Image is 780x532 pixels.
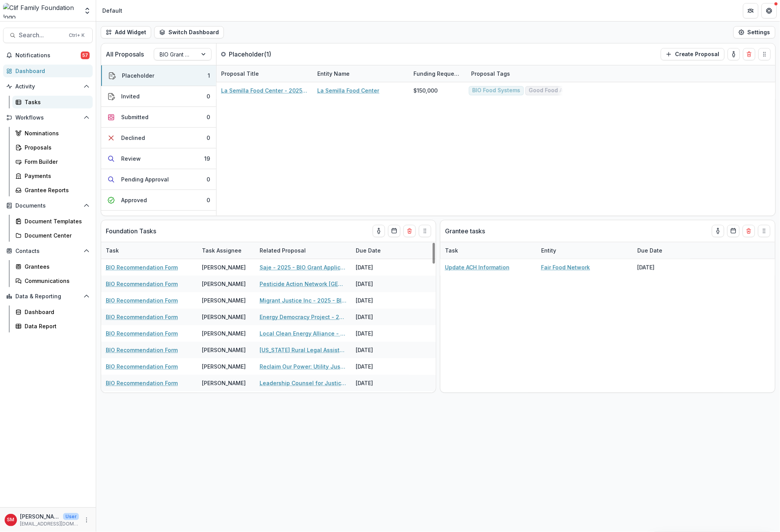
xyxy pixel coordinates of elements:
p: All Proposals [106,50,144,59]
div: Ctrl + K [67,31,86,40]
a: Migrant Justice Inc - 2025 - BIO Grant Application [260,296,347,304]
div: Data Report [25,322,87,330]
div: Due Date [351,242,409,259]
button: Review19 [101,148,216,169]
a: Local Clean Energy Alliance - 2025 - BIO Grant Application [260,329,347,337]
button: Open Contacts [3,245,93,257]
a: Document Templates [12,215,93,228]
div: Task [440,242,537,259]
div: Proposal Tags [467,65,563,82]
div: Default [102,7,122,15]
div: Entity Name [313,65,409,82]
div: Entity [537,246,561,254]
div: [PERSON_NAME] [202,379,246,387]
a: Pesticide Action Network [GEOGRAPHIC_DATA] - 2025 - BIO Grant Application [260,280,347,288]
div: Payments [25,172,87,180]
a: Nominations [12,127,93,140]
div: [PERSON_NAME] [202,313,246,321]
div: Review [121,155,141,163]
button: Declined0 [101,128,216,148]
a: Fair Food Network [541,263,590,271]
nav: breadcrumb [99,5,125,16]
div: 0 [207,175,210,183]
a: BIO Recommendation Form [106,313,178,321]
button: Switch Dashboard [154,26,224,38]
a: Reclaim Our Power: Utility Justice Campaign - 2025 - BIO Grant Application [260,362,347,371]
span: Activity [15,83,80,90]
div: Declined [121,134,145,142]
div: Task [101,246,123,254]
div: [PERSON_NAME] [202,296,246,304]
img: Clif Family Foundation logo [3,3,79,18]
div: 0 [207,113,210,121]
div: [DATE] [351,259,409,276]
div: Proposal Tags [467,70,515,78]
div: Sierra Martinez [7,517,15,522]
button: Drag [758,225,770,237]
div: Grantee Reports [25,186,87,194]
a: BIO Recommendation Form [106,296,178,304]
a: Document Center [12,229,93,242]
div: Dashboard [25,308,87,316]
div: Proposal Title [217,65,313,82]
div: Task [101,242,197,259]
p: [PERSON_NAME] [20,512,60,520]
button: Open Activity [3,80,93,93]
div: Task [440,246,463,254]
span: Search... [19,32,64,39]
div: 19 [204,155,210,163]
button: Add Widget [101,26,151,38]
button: Search... [3,28,93,43]
button: More [82,515,91,525]
div: Due Date [351,246,385,254]
div: Proposals [25,143,87,151]
div: Form Builder [25,158,87,166]
p: User [63,513,79,520]
div: Dashboard [15,67,87,75]
div: Entity Name [313,70,354,78]
span: Contacts [15,248,80,254]
a: La Semilla Food Center - 2025 - BIO Grant Application [221,86,308,95]
div: Task Assignee [197,242,255,259]
div: [PERSON_NAME] [202,329,246,337]
button: Partners [743,3,758,18]
button: Get Help [762,3,777,18]
div: Funding Requested [409,65,467,82]
button: Open Workflows [3,111,93,124]
span: Good Food Access [529,87,579,94]
span: Workflows [15,115,80,121]
div: [DATE] [351,391,409,408]
div: [DATE] [351,309,409,325]
div: Nominations [25,129,87,137]
div: Entity [537,242,633,259]
div: [DATE] [351,358,409,375]
p: [EMAIL_ADDRESS][DOMAIN_NAME] [20,520,79,527]
button: Open Documents [3,199,93,212]
div: 0 [207,196,210,204]
div: Proposal Title [217,70,263,78]
button: Settings [733,26,775,38]
div: Tasks [25,98,87,106]
div: [DATE] [351,375,409,391]
span: BIO Food Systems [472,87,520,94]
a: Grantees [12,260,93,273]
button: Calendar [727,225,740,237]
div: Pending Approval [121,175,169,183]
div: Approved [121,196,147,204]
div: Document Center [25,231,87,239]
a: Tasks [12,96,93,108]
div: Due Date [633,242,690,259]
div: Funding Requested [409,70,467,78]
div: $150,000 [413,86,438,95]
div: [DATE] [633,259,690,276]
a: BIO Recommendation Form [106,362,178,371]
p: Grantee tasks [445,226,485,236]
div: [DATE] [351,292,409,309]
button: Pending Approval0 [101,169,216,190]
button: Drag [758,48,771,60]
button: Invited0 [101,86,216,107]
button: Open Data & Reporting [3,290,93,303]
